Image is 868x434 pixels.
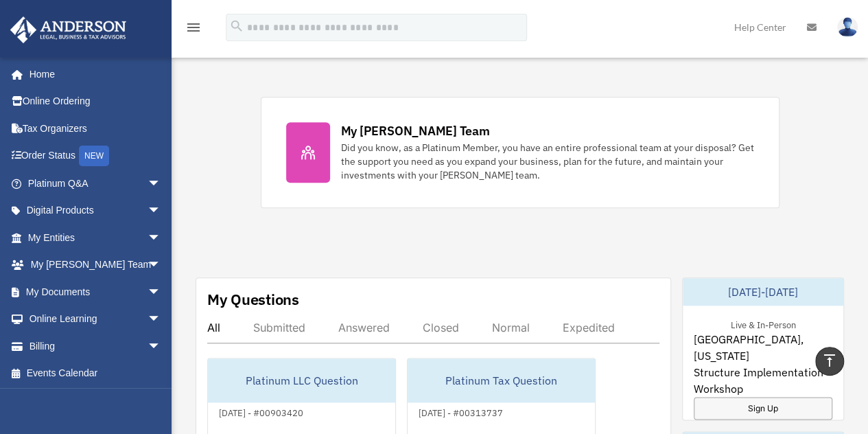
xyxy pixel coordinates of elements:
[10,88,182,115] a: Online Ordering
[10,332,182,360] a: Billingarrow_drop_down
[338,321,390,334] div: Answered
[261,97,779,208] a: My [PERSON_NAME] Team Did you know, as a Platinum Member, you have an entire professional team at...
[837,17,858,37] img: User Pic
[694,397,832,420] a: Sign Up
[341,141,754,182] div: Did you know, as a Platinum Member, you have an entire professional team at your disposal? Get th...
[563,321,615,334] div: Expedited
[148,306,175,334] span: arrow_drop_down
[10,360,182,387] a: Events Calendar
[10,170,182,197] a: Platinum Q&Aarrow_drop_down
[10,224,182,251] a: My Entitiesarrow_drop_down
[10,197,182,225] a: Digital Productsarrow_drop_down
[720,317,807,331] div: Live & In-Person
[10,278,182,306] a: My Documentsarrow_drop_down
[694,331,832,364] span: [GEOGRAPHIC_DATA], [US_STATE]
[408,358,595,402] div: Platinum Tax Question
[408,404,514,419] div: [DATE] - #00313737
[208,358,395,402] div: Platinum LLC Question
[148,251,175,279] span: arrow_drop_down
[10,251,182,279] a: My [PERSON_NAME] Teamarrow_drop_down
[207,289,299,310] div: My Questions
[208,404,314,419] div: [DATE] - #00903420
[148,332,175,361] span: arrow_drop_down
[148,197,175,225] span: arrow_drop_down
[694,364,832,397] span: Structure Implementation Workshop
[185,24,202,36] a: menu
[229,19,244,34] i: search
[423,321,459,334] div: Closed
[148,170,175,198] span: arrow_drop_down
[683,278,843,306] div: [DATE]-[DATE]
[148,224,175,252] span: arrow_drop_down
[6,16,130,43] img: Anderson Advisors Platinum Portal
[253,321,305,334] div: Submitted
[148,278,175,306] span: arrow_drop_down
[10,115,182,142] a: Tax Organizers
[185,19,202,36] i: menu
[10,60,175,88] a: Home
[492,321,530,334] div: Normal
[10,306,182,333] a: Online Learningarrow_drop_down
[815,347,844,376] a: vertical_align_top
[79,146,109,166] div: NEW
[341,122,490,139] div: My [PERSON_NAME] Team
[207,321,220,334] div: All
[821,352,838,369] i: vertical_align_top
[10,142,182,170] a: Order StatusNEW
